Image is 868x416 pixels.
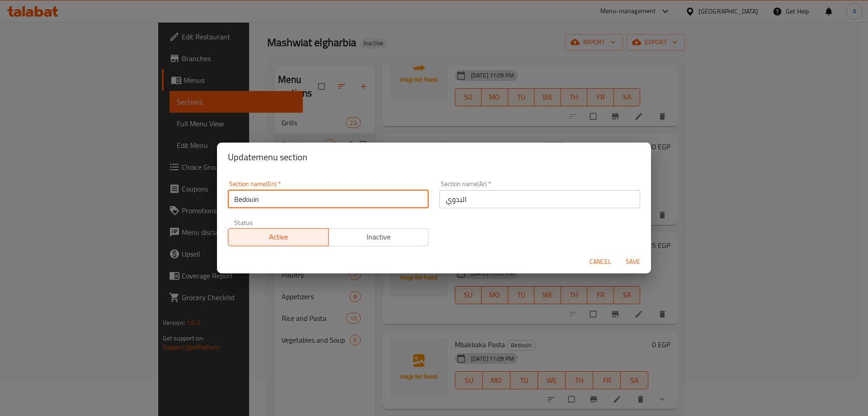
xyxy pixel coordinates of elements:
[228,228,329,246] button: Active
[439,190,640,208] input: Please enter section name(ar)
[228,150,640,164] h2: Update menu section
[332,230,425,244] span: Inactive
[618,253,647,270] button: Save
[328,228,429,246] button: Inactive
[232,230,325,244] span: Active
[622,256,644,268] span: Save
[586,253,615,270] button: Cancel
[228,190,429,208] input: Please enter section name(en)
[590,256,611,268] span: Cancel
